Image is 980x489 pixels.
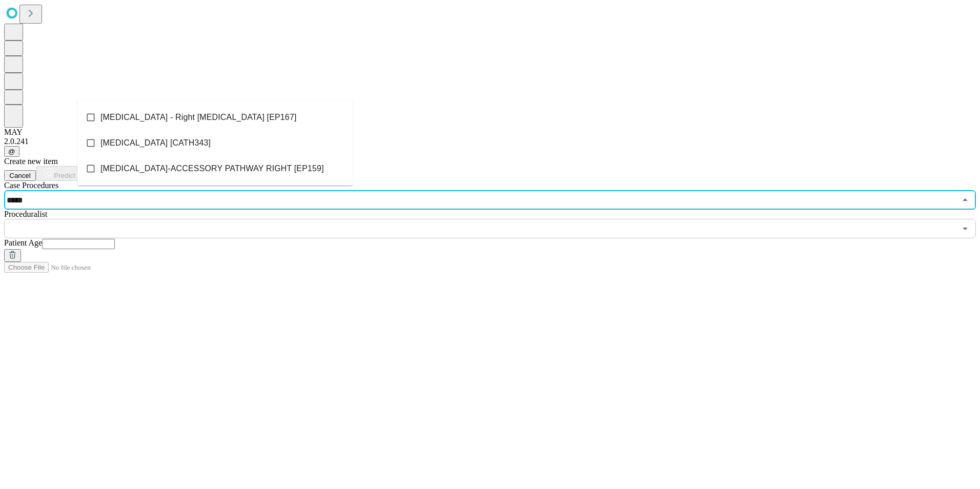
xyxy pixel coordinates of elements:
[958,221,972,236] button: Open
[4,146,19,157] button: @
[100,111,297,124] span: [MEDICAL_DATA] - Right [MEDICAL_DATA] [EP167]
[100,162,324,175] span: [MEDICAL_DATA]-ACCESSORY PATHWAY RIGHT [EP159]
[36,166,83,181] button: Predict
[54,172,75,179] span: Predict
[4,157,58,166] span: Create new item
[4,181,58,190] span: Scheduled Procedure
[9,172,31,179] span: Cancel
[4,170,36,181] button: Cancel
[4,210,47,218] span: Proceduralist
[100,137,211,149] span: [MEDICAL_DATA] [CATH343]
[958,193,972,207] button: Close
[4,128,976,137] div: MAY
[4,137,976,146] div: 2.0.241
[4,238,42,247] span: Patient Age
[8,148,15,155] span: @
